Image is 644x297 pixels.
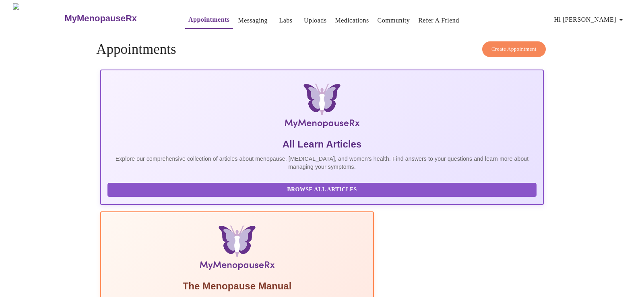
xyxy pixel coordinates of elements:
button: Uploads [301,12,330,29]
button: Labs [273,12,299,29]
button: Hi [PERSON_NAME] [551,12,629,28]
img: Menopause Manual [149,225,325,273]
h3: MyMenopauseRx [64,13,137,24]
span: Browse All Articles [116,185,528,195]
p: Explore our comprehensive collection of articles about menopause, [MEDICAL_DATA], and women's hea... [107,155,537,171]
span: Create Appointment [491,45,537,54]
a: Browse All Articles [107,186,539,193]
h4: Appointments [96,41,548,57]
a: Community [378,15,410,26]
button: Appointments [185,12,233,29]
button: Medications [332,12,372,29]
button: Refer a Friend [415,12,462,29]
button: Community [374,12,413,29]
a: Refer a Friend [418,15,459,26]
img: MyMenopauseRx Logo [13,3,64,33]
button: Create Appointment [482,41,546,57]
button: Browse All Articles [107,183,537,197]
h5: All Learn Articles [107,138,537,151]
a: Labs [279,15,292,26]
button: Messaging [235,12,271,29]
span: Hi [PERSON_NAME] [554,14,626,25]
a: Medications [335,15,369,26]
a: Appointments [188,14,229,25]
img: MyMenopauseRx Logo [174,83,470,131]
h5: The Menopause Manual [107,280,367,293]
a: MyMenopauseRx [64,4,169,33]
a: Messaging [238,15,268,26]
a: Uploads [304,15,327,26]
